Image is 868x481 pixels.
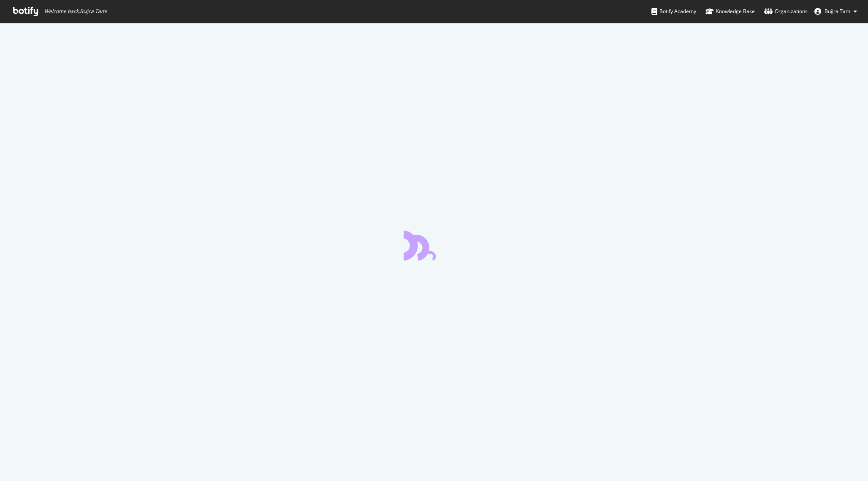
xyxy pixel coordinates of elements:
div: Botify Academy [651,7,696,16]
button: Buğra Tam [808,5,864,18]
div: Organizations [764,7,808,16]
div: Knowledge Base [705,7,755,16]
span: Welcome back, Buğra Tam ! [44,8,107,15]
span: Buğra Tam [825,8,850,15]
div: animation [404,230,464,261]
